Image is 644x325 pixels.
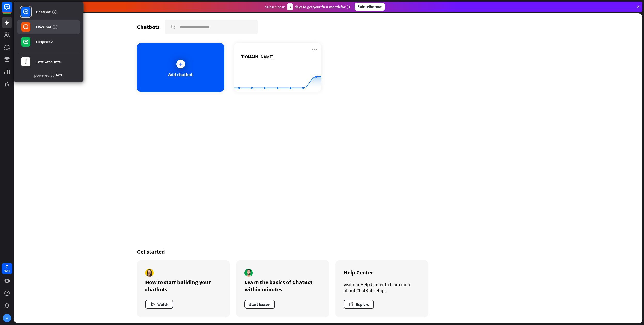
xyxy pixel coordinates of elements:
[344,282,420,293] div: Visit our Help Center to learn more about ChatBot setup.
[3,314,11,322] div: A
[145,300,173,309] button: Watch
[355,3,385,11] div: Subscribe now
[145,278,222,293] div: How to start building your chatbots
[244,278,321,293] div: Learn the basics of ChatBot within minutes
[168,72,193,78] div: Add chatbot
[240,54,274,60] span: kaelteheld.com
[244,300,275,309] button: Start lesson
[145,269,154,277] img: author
[2,263,12,274] a: 7 days
[137,248,519,255] div: Get started
[344,269,420,276] div: Help Center
[265,3,350,10] div: Subscribe in days to get your first month for $1
[137,23,160,30] div: Chatbots
[244,269,253,277] img: author
[344,300,374,309] button: Explore
[6,264,8,269] div: 7
[4,269,10,273] div: days
[287,3,293,10] div: 3
[4,2,20,18] button: Open LiveChat chat widget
